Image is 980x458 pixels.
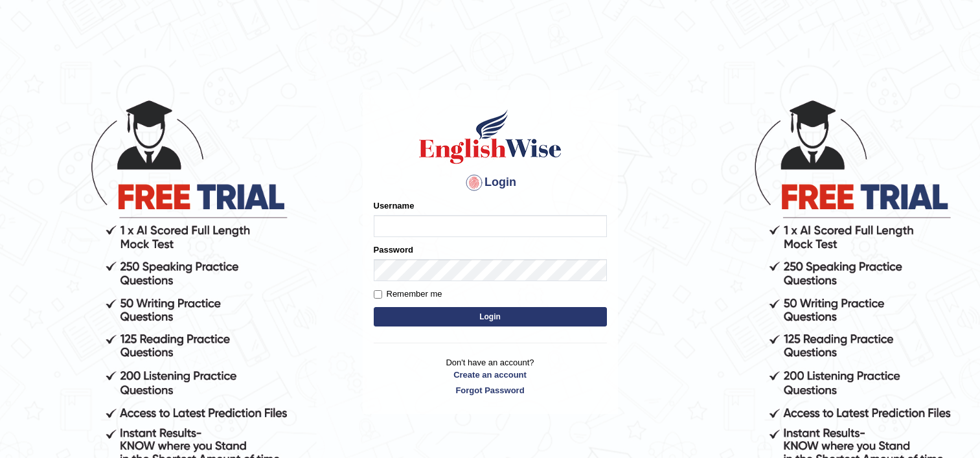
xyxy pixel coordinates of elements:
[374,369,607,381] a: Create an account
[374,356,607,396] p: Don't have an account?
[374,290,382,299] input: Remember me
[374,307,607,326] button: Login
[416,108,564,166] img: Logo of English Wise sign in for intelligent practice with AI
[374,384,607,396] a: Forgot Password
[374,200,415,212] label: Username
[374,288,442,301] label: Remember me
[374,244,413,256] label: Password
[374,172,607,193] h4: Login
